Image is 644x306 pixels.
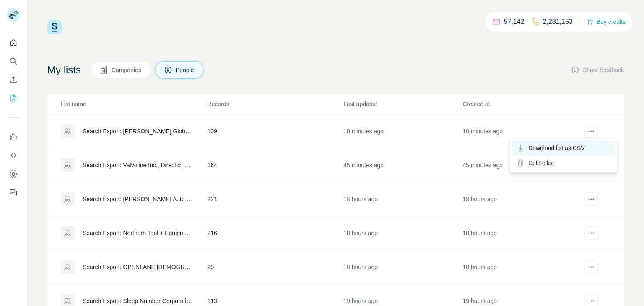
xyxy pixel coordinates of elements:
[343,216,462,250] td: 18 hours ago
[343,250,462,284] td: 18 hours ago
[207,182,343,216] td: 221
[112,66,142,74] span: Companies
[207,216,343,250] td: 216
[207,250,343,284] td: 29
[83,195,193,203] div: Search Export: [PERSON_NAME] Auto Parts, Director, Vice President, CXO - [DATE] 22:06
[587,16,626,28] button: Buy credits
[47,20,62,34] img: Surfe Logo
[584,124,598,138] button: actions
[528,144,585,152] span: Download list as CSV
[343,114,462,148] td: 10 minutes ago
[207,114,343,148] td: 109
[83,161,193,169] div: Search Export: Valvoline Inc., Director, Vice President, CXO, Strategic, Owner / Partner, [GEOGRA...
[462,148,581,182] td: 45 minutes ago
[543,17,573,27] p: 2,281,153
[504,17,525,27] p: 57,142
[208,100,343,108] p: Records
[462,114,581,148] td: 10 minutes ago
[7,54,20,69] button: Search
[207,148,343,182] td: 164
[462,100,581,108] p: Created at
[176,66,195,74] span: People
[343,100,462,108] p: Last updated
[462,250,581,284] td: 18 hours ago
[83,127,193,135] div: Search Export: [PERSON_NAME] Global Retail, Director, Vice President, CXO, Experienced Manager, S...
[512,156,615,171] div: Delete list
[83,263,193,271] div: Search Export: OPENLANE [DEMOGRAPHIC_DATA], Director, Vice President, CXO, Experienced Manager, S...
[571,66,624,74] button: Share feedback
[343,148,462,182] td: 45 minutes ago
[462,216,581,250] td: 18 hours ago
[584,226,598,240] button: actions
[7,185,20,200] button: Feedback
[584,260,598,274] button: actions
[83,297,193,305] div: Search Export: Sleep Number Corporation, Director, Vice President, CXO, Strategic - [DATE] 21:10
[7,166,20,182] button: Dashboard
[61,100,207,108] p: List name
[343,182,462,216] td: 18 hours ago
[462,182,581,216] td: 18 hours ago
[7,148,20,163] button: Use Surfe API
[584,192,598,206] button: actions
[7,72,20,87] button: Enrich CSV
[7,91,20,106] button: My lists
[47,63,81,77] h4: My lists
[7,130,20,145] button: Use Surfe on LinkedIn
[7,35,20,50] button: Quick start
[83,229,193,237] div: Search Export: Northern Tool + Equipment, Director, Vice President, CXO, Strategic, Experienced M...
